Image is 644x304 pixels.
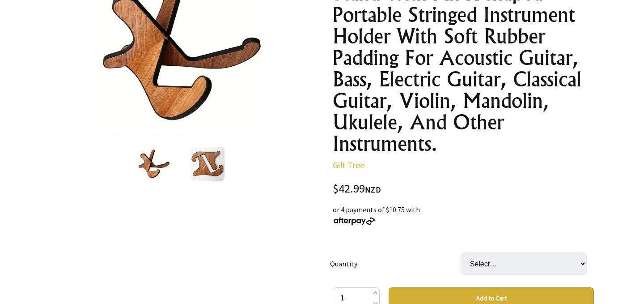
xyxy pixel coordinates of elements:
[333,159,364,171] a: Gift Tree
[191,147,225,181] img: A Universal Wooden Guitar Stand With An X-shaped Portable Stringed Instrument Holder With Soft Ru...
[333,204,594,226] div: or 4 payments of $10.75 with
[330,240,461,287] td: Quantity:
[137,147,171,181] img: A Universal Wooden Guitar Stand With An X-shaped Portable Stringed Instrument Holder With Soft Ru...
[333,183,594,195] div: $42.99
[333,217,376,225] img: Afterpay
[365,184,381,195] span: NZD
